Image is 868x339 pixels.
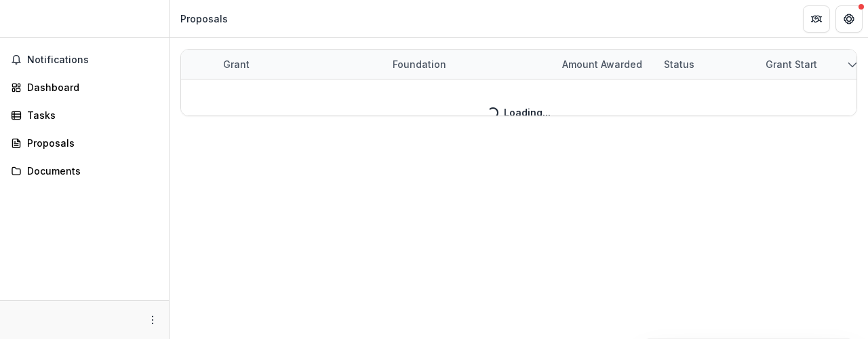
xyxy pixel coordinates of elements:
a: Tasks [5,104,163,126]
button: Partners [803,5,830,33]
button: More [144,312,161,328]
div: Proposals [180,12,228,26]
nav: breadcrumb [175,9,233,29]
div: Dashboard [27,80,153,94]
span: Notifications [27,54,158,66]
div: Proposals [27,136,153,150]
div: Tasks [27,108,153,122]
div: Documents [27,164,153,178]
a: Proposals [5,132,163,154]
button: Get Help [835,5,863,33]
a: Dashboard [5,76,163,99]
a: Documents [5,160,163,182]
button: Notifications [5,49,163,71]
